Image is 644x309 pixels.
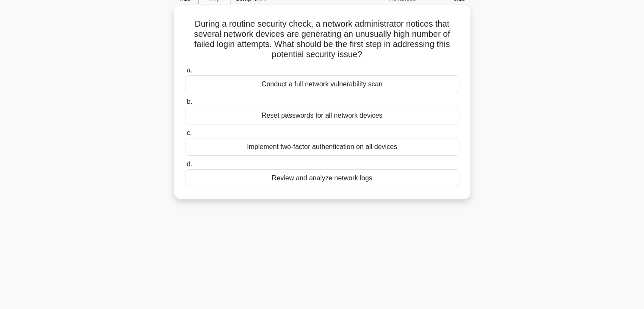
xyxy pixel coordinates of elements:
div: Conduct a full network vulnerability scan [185,75,459,93]
div: Review and analyze network logs [185,169,459,187]
div: Reset passwords for all network devices [185,107,459,124]
h5: During a routine security check, a network administrator notices that several network devices are... [184,19,460,60]
span: b. [187,98,192,105]
span: c. [187,129,192,136]
span: d. [187,160,192,168]
span: a. [187,66,192,74]
div: Implement two-factor authentication on all devices [185,138,459,156]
